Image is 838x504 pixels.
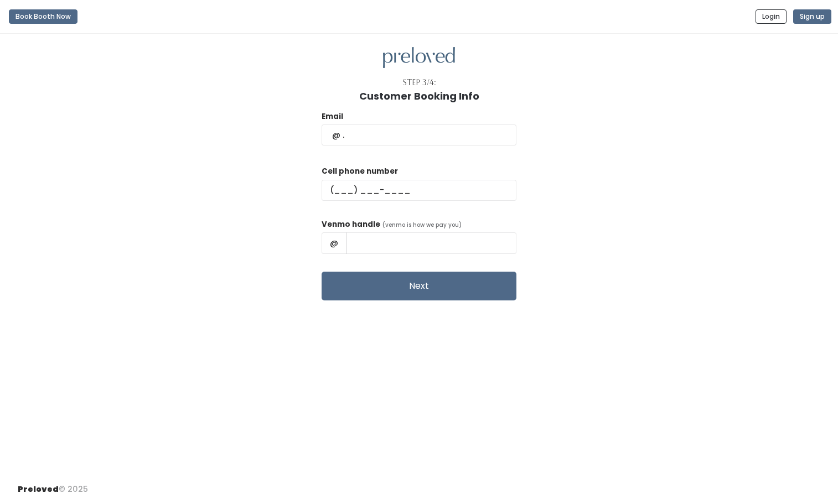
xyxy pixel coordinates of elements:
h1: Customer Booking Info [359,91,479,102]
span: (venmo is how we pay you) [382,221,462,229]
input: (___) ___-____ [322,180,516,201]
button: Next [322,272,516,300]
input: @ . [322,124,516,146]
button: Book Booth Now [9,9,77,24]
span: @ [322,232,346,253]
div: © 2025 [18,475,88,495]
button: Login [756,9,787,24]
a: Book Booth Now [9,4,77,29]
img: preloved logo [383,47,455,69]
label: Cell phone number [322,166,398,177]
label: Venmo handle [322,219,380,230]
button: Sign up [793,9,831,24]
span: Preloved [18,484,59,495]
div: Step 3/4: [402,77,436,89]
label: Email [322,111,343,122]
